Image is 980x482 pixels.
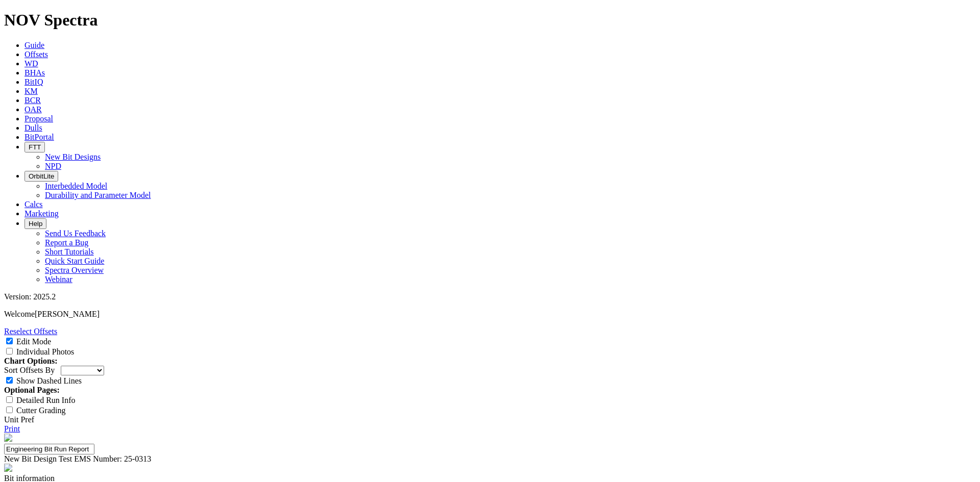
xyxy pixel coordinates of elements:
span: Help [29,220,42,227]
a: KM [24,87,38,95]
a: BitPortal [24,133,54,141]
a: Reselect Offsets [4,327,57,336]
p: Welcome [4,310,976,319]
label: Show Dashed Lines [16,376,82,385]
a: OAR [24,105,42,114]
a: BHAs [24,68,45,77]
input: Click to edit report title [4,444,94,454]
a: WD [24,59,38,68]
a: Print [4,424,20,433]
img: spectra-logo.8771a380.png [4,464,12,472]
a: Calcs [24,200,43,209]
div: New Bit Design Test EMS Number: 25-0313 [4,454,976,464]
label: Individual Photos [16,347,74,356]
a: Offsets [24,50,48,59]
strong: Chart Options: [4,357,57,365]
a: Interbedded Model [45,182,107,190]
button: FTT [24,142,45,153]
a: Unit Pref [4,415,34,424]
a: Dulls [24,123,42,132]
span: OrbitLite [29,172,54,180]
span: [PERSON_NAME] [35,310,100,318]
a: Webinar [45,275,72,284]
a: New Bit Designs [45,153,101,161]
a: NPD [45,162,61,170]
span: FTT [29,143,41,151]
strong: Optional Pages: [4,386,60,394]
a: Durability and Parameter Model [45,191,151,199]
a: BCR [24,96,41,105]
a: Guide [24,41,44,49]
div: Version: 2025.2 [4,292,976,301]
a: BitIQ [24,78,43,86]
a: Quick Start Guide [45,257,104,265]
a: Proposal [24,114,53,123]
label: Edit Mode [16,337,51,346]
button: Help [24,218,46,229]
a: Spectra Overview [45,266,104,274]
report-header: 'Engineering Bit Run Report' [4,434,976,474]
label: Cutter Grading [16,406,65,415]
a: Send Us Feedback [45,229,106,238]
h1: NOV Spectra [4,11,976,30]
a: Short Tutorials [45,247,94,256]
a: Report a Bug [45,238,88,247]
label: Detailed Run Info [16,396,76,404]
label: Sort Offsets By [4,366,55,374]
button: OrbitLite [24,171,58,182]
img: NOV_WT_RH_Logo_Vert_RGB_F.d63d51a4.png [4,434,12,442]
a: Marketing [24,209,59,218]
